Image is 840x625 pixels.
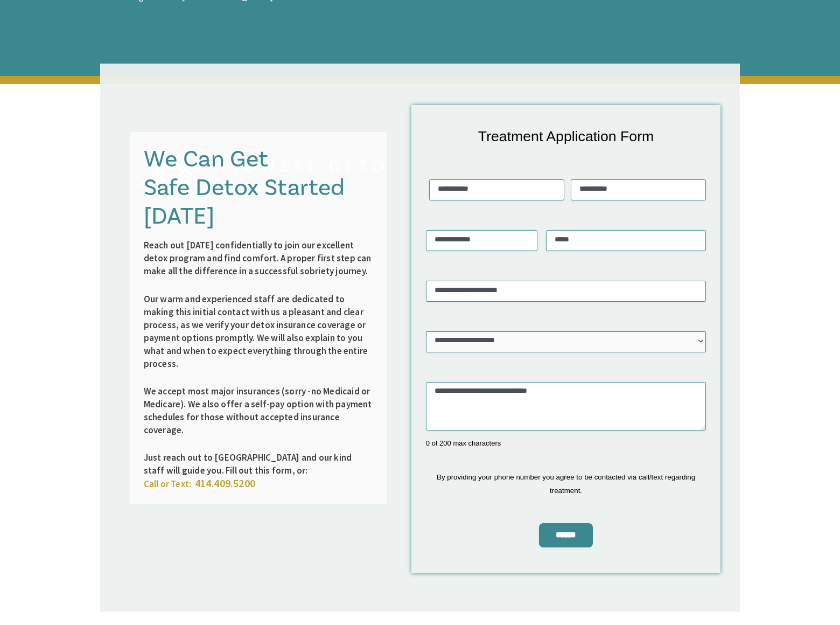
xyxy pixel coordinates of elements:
[144,145,374,231] h3: We Can Get Safe Detox Started [DATE]
[426,439,706,449] div: 0 of 200 max characters
[144,385,374,436] p: We accept most major insurances (sorry -no Medicaid or Medicare). We also offer a self-pay option...
[144,293,374,370] p: Our warm and experienced staff are dedicated to making this initial contact with us a pleasant an...
[437,473,695,495] span: By providing your phone number you agree to be contacted via call/text regarding treatment.
[144,451,374,490] p: Just reach out to [GEOGRAPHIC_DATA] and our kind staff will guide you. Fill out this form, or:
[144,478,192,490] span: Call or Text:
[195,476,255,490] span: 414.409.5200
[478,128,654,144] span: Treatment Application Form
[144,239,374,277] p: Reach out [DATE] confidentially to join our excellent detox program and find comfort. A proper fi...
